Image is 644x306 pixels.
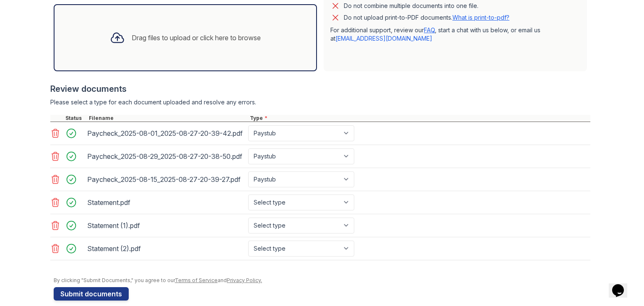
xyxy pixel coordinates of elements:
p: Do not upload print-to-PDF documents. [344,13,509,22]
div: Status [64,115,87,122]
button: Submit documents [54,287,129,301]
div: Statement (2).pdf [87,242,245,255]
div: Statement (1).pdf [87,219,245,232]
a: Privacy Policy. [227,277,262,283]
a: [EMAIL_ADDRESS][DOMAIN_NAME] [335,35,432,42]
div: Statement.pdf [87,196,245,209]
div: Paycheck_2025-08-15_2025-08-27-20-39-27.pdf [87,173,245,186]
iframe: chat widget [609,272,636,298]
a: What is print-to-pdf? [452,14,509,21]
div: Review documents [50,83,590,95]
div: Paycheck_2025-08-29_2025-08-27-20-38-50.pdf [87,150,245,163]
div: Do not combine multiple documents into one file. [344,1,478,11]
a: Terms of Service [175,277,218,283]
p: For additional support, review our , start a chat with us below, or email us at [330,26,580,43]
a: FAQ [424,26,435,34]
div: Filename [87,115,248,122]
div: Please select a type for each document uploaded and resolve any errors. [50,98,590,106]
div: Type [248,115,590,122]
div: Paycheck_2025-08-01_2025-08-27-20-39-42.pdf [87,127,245,140]
div: By clicking "Submit Documents," you agree to our and [54,277,590,284]
div: Drag files to upload or click here to browse [132,33,261,43]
